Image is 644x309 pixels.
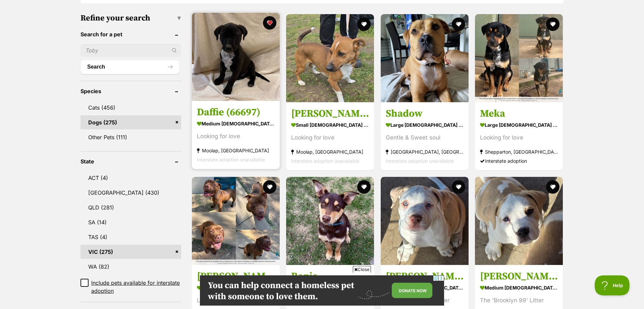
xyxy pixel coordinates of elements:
h3: Meka [480,107,558,120]
span: Interstate adoption unavailable [386,158,454,164]
div: The 'Brooklyn 99' Litter [480,296,558,305]
button: favourite [546,180,559,194]
div: Looking for love [480,133,558,142]
img: Rex (66967) - Jack Russell Terrier Dog [286,14,374,102]
span: Close [353,266,371,273]
header: State [80,158,181,164]
strong: large [DEMOGRAPHIC_DATA] Dog [480,120,558,130]
a: SA (14) [80,215,181,229]
strong: medium [DEMOGRAPHIC_DATA] Dog [197,119,275,128]
strong: Moolap, [GEOGRAPHIC_DATA] [291,147,369,156]
strong: medium [DEMOGRAPHIC_DATA] Dog [480,283,558,293]
h3: Banjo [291,270,369,283]
a: Include pets available for interstate adoption [80,279,181,295]
img: Santiago - American Staffordshire Terrier Dog [475,177,563,265]
iframe: Help Scout Beacon - Open [595,275,631,296]
strong: Moolap, [GEOGRAPHIC_DATA] [197,146,275,155]
strong: medium [DEMOGRAPHIC_DATA] Dog [386,283,464,293]
strong: small [DEMOGRAPHIC_DATA] Dog [291,120,369,130]
strong: large [DEMOGRAPHIC_DATA] Dog [197,283,275,293]
div: Interstate adoption [480,156,558,165]
button: favourite [358,17,371,31]
span: Interstate adoption unavailable [197,157,265,162]
div: Gentle & Sweet soul [386,133,464,142]
a: Shadow large [DEMOGRAPHIC_DATA] Dog Gentle & Sweet soul [GEOGRAPHIC_DATA], [GEOGRAPHIC_DATA] Inte... [381,102,469,170]
img: Peralta - American Staffordshire Terrier Dog [381,177,469,265]
div: Looking for love [197,296,275,305]
a: Meka large [DEMOGRAPHIC_DATA] Dog Looking for love Shepparton, [GEOGRAPHIC_DATA] Interstate adoption [475,102,563,170]
strong: large [DEMOGRAPHIC_DATA] Dog [386,120,464,130]
a: Daffie (66697) medium [DEMOGRAPHIC_DATA] Dog Looking for love Moolap, [GEOGRAPHIC_DATA] Interstat... [192,101,280,169]
img: Banjo - Australian Kelpie Dog [286,177,374,265]
a: Other Pets (111) [80,130,181,144]
iframe: Advertisement [200,275,444,306]
a: ACT (4) [80,171,181,185]
header: Species [80,88,181,94]
img: Meka - Rottweiler Dog [475,14,563,102]
h3: [PERSON_NAME] [197,270,275,283]
div: Looking for love [197,132,275,141]
h3: [PERSON_NAME] (66967) [291,107,369,120]
img: Shadow - Mastiff Dog [381,14,469,102]
span: Interstate adoption unavailable [291,158,359,164]
input: Toby [80,44,181,57]
button: favourite [263,180,276,194]
strong: [GEOGRAPHIC_DATA], [GEOGRAPHIC_DATA] [386,147,464,156]
img: Charles - Boerboel x Mastiff Dog [192,177,280,265]
h3: [PERSON_NAME] [386,270,464,283]
button: favourite [358,180,371,194]
button: favourite [263,16,276,30]
h3: Refine your search [80,13,181,23]
a: WA (82) [80,260,181,274]
header: Search for a pet [80,31,181,37]
button: favourite [546,17,559,31]
a: Dogs (275) [80,115,181,129]
span: Include pets available for interstate adoption [91,279,181,295]
h3: Shadow [386,107,464,120]
h3: [PERSON_NAME] [480,270,558,283]
a: QLD (281) [80,200,181,215]
a: [GEOGRAPHIC_DATA] (430) [80,186,181,200]
button: favourite [452,17,465,31]
button: favourite [452,180,465,194]
img: Daffie (66697) - Staffordshire Bull Terrier Dog [192,13,280,101]
a: Cats (456) [80,101,181,115]
a: VIC (275) [80,245,181,259]
div: The 'Brooklyn 99' Litter [386,296,464,305]
a: TAS (4) [80,230,181,244]
a: [PERSON_NAME] (66967) small [DEMOGRAPHIC_DATA] Dog Looking for love Moolap, [GEOGRAPHIC_DATA] Int... [286,102,374,170]
strong: Shepparton, [GEOGRAPHIC_DATA] [480,147,558,156]
div: Looking for love [291,133,369,142]
button: Search [80,60,179,74]
h3: Daffie (66697) [197,106,275,119]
